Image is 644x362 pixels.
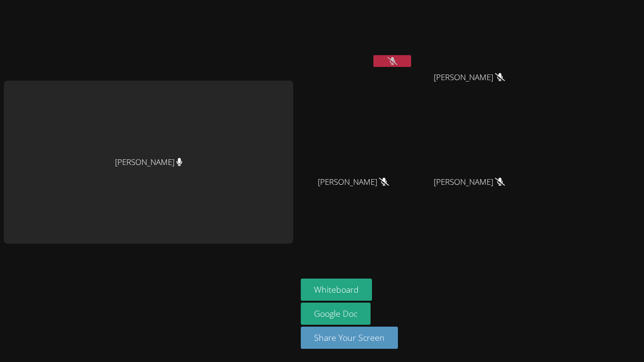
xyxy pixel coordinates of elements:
[301,327,398,349] button: Share Your Screen
[301,303,371,325] a: Google Doc
[301,279,372,301] button: Whiteboard
[434,175,505,189] span: [PERSON_NAME]
[318,175,389,189] span: [PERSON_NAME]
[434,71,505,84] span: [PERSON_NAME]
[4,81,293,244] div: [PERSON_NAME]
